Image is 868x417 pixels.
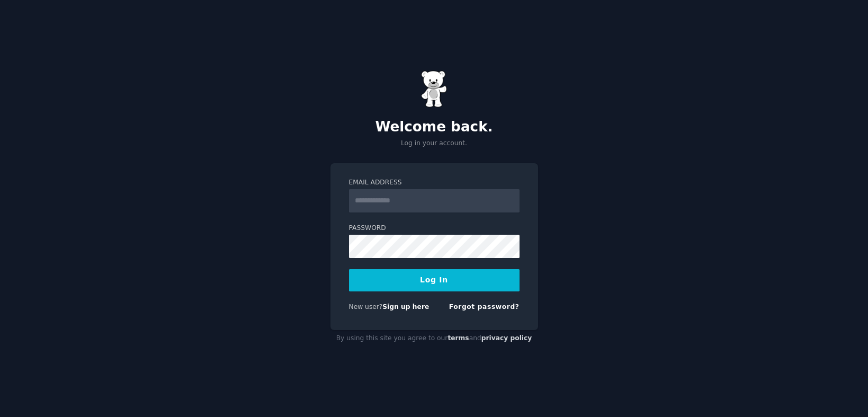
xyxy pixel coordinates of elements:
p: Log in your account. [330,139,538,148]
a: Sign up here [382,303,429,310]
label: Password [349,224,520,233]
span: New user? [349,303,383,310]
a: Forgot password? [449,303,520,310]
div: By using this site you agree to our and [330,330,538,347]
label: Email Address [349,178,520,188]
img: Gummy Bear [421,70,448,108]
a: terms [448,334,469,342]
a: privacy policy [481,334,532,342]
button: Log In [349,269,520,291]
h2: Welcome back. [330,119,538,136]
